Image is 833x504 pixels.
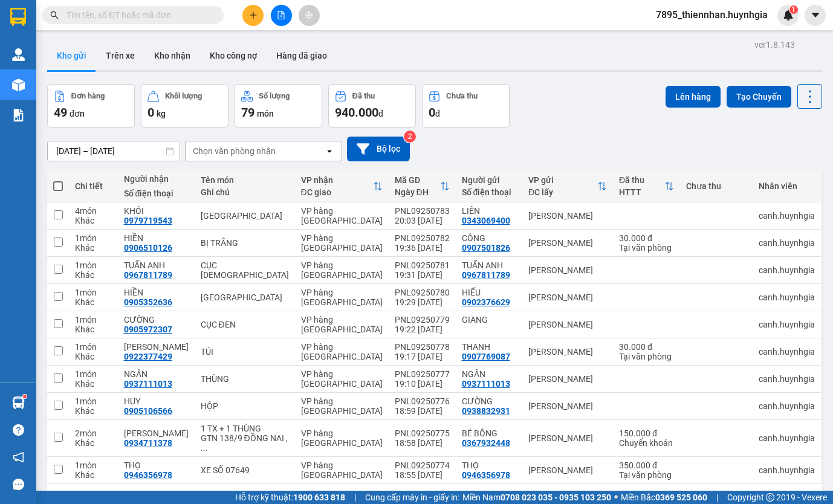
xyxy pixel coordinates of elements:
[267,41,337,70] button: Hàng đã giao
[241,105,254,120] span: 79
[528,238,607,248] div: [PERSON_NAME]
[12,109,25,121] img: solution-icon
[301,175,373,185] div: VP nhận
[522,170,613,202] th: Toggle SortBy
[54,105,67,120] span: 49
[201,175,289,185] div: Tên món
[655,493,707,502] strong: 0369 525 060
[66,8,209,22] input: Tìm tên, số ĐT hoặc mã đơn
[446,92,478,100] div: Chưa thu
[646,7,777,22] span: 7895_thiennhan.huynhgia
[766,493,774,502] span: copyright
[75,396,112,406] div: 1 món
[301,369,383,389] div: VP hàng [GEOGRAPHIC_DATA]
[147,105,154,120] span: 0
[157,109,166,118] span: kg
[462,379,510,389] div: 0937111013
[354,491,356,504] span: |
[124,243,172,253] div: 0906510126
[462,175,517,185] div: Người gửi
[23,395,27,398] sup: 1
[395,187,440,197] div: Ngày ĐH
[462,406,510,416] div: 0938832931
[759,238,815,248] div: canh.huynhgia
[75,428,112,438] div: 2 món
[13,451,24,463] span: notification
[347,137,410,161] button: Bộ lọc
[200,41,267,70] button: Kho công nợ
[619,233,674,243] div: 30.000 đ
[791,5,796,14] span: 1
[47,84,135,128] button: Đơn hàng49đơn
[75,470,112,480] div: Khác
[47,41,96,70] button: Kho gửi
[462,438,510,448] div: 0367932448
[395,369,450,379] div: PNL09250777
[395,270,450,280] div: 19:31 [DATE]
[462,270,510,280] div: 0967811789
[71,92,105,100] div: Đơn hàng
[462,460,517,470] div: THỌ
[301,315,383,334] div: VP hàng [GEOGRAPHIC_DATA]
[201,260,289,280] div: CỤC HỒNG
[395,396,450,406] div: PNL09250776
[528,465,607,475] div: [PERSON_NAME]
[727,86,791,108] button: Tạo Chuyến
[301,187,373,197] div: ĐC giao
[528,292,607,302] div: [PERSON_NAME]
[141,84,229,128] button: Khối lượng0kg
[257,109,274,118] span: món
[96,41,144,70] button: Trên xe
[124,216,172,225] div: 0979719543
[301,428,383,448] div: VP hàng [GEOGRAPHIC_DATA]
[75,315,112,325] div: 1 món
[295,170,389,202] th: Toggle SortBy
[201,187,289,197] div: Ghi chú
[462,369,517,379] div: NGÂN
[528,187,597,197] div: ĐC lấy
[365,491,459,504] span: Cung cấp máy in - giấy in:
[395,297,450,307] div: 19:29 [DATE]
[124,342,189,352] div: KIM ANH
[70,109,85,118] span: đơn
[75,325,112,334] div: Khác
[759,265,815,275] div: canh.huynhgia
[759,181,815,191] div: Nhân viên
[75,233,112,243] div: 1 món
[783,10,794,21] img: icon-new-feature
[144,41,200,70] button: Kho nhận
[48,141,180,161] input: Select a date range.
[789,5,798,14] sup: 1
[325,146,334,156] svg: open
[10,8,26,26] img: logo-vxr
[13,424,24,436] span: question-circle
[124,260,189,270] div: TUẤN ANH
[395,288,450,297] div: PNL09250780
[201,347,289,357] div: TÚI
[395,315,450,325] div: PNL09250779
[619,187,664,197] div: HTTT
[619,460,674,470] div: 350.000 đ
[395,206,450,216] div: PNL09250783
[759,211,815,221] div: canh.huynhgia
[805,5,826,26] button: caret-down
[201,238,289,248] div: BỊ TRẮNG
[124,270,172,280] div: 0967811789
[395,233,450,243] div: PNL09250782
[528,347,607,357] div: [PERSON_NAME]
[395,175,440,185] div: Mã GD
[462,428,517,438] div: BÉ BÔNG
[389,170,456,202] th: Toggle SortBy
[395,342,450,352] div: PNL09250778
[528,433,607,443] div: [PERSON_NAME]
[75,406,112,416] div: Khác
[528,265,607,275] div: [PERSON_NAME]
[716,491,718,504] span: |
[613,170,680,202] th: Toggle SortBy
[201,211,289,221] div: TX
[462,233,517,243] div: CÔNG
[201,465,289,475] div: XE SỐ 07649
[124,325,172,334] div: 0905972307
[301,206,383,225] div: VP hàng [GEOGRAPHIC_DATA]
[293,493,345,502] strong: 1900 633 818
